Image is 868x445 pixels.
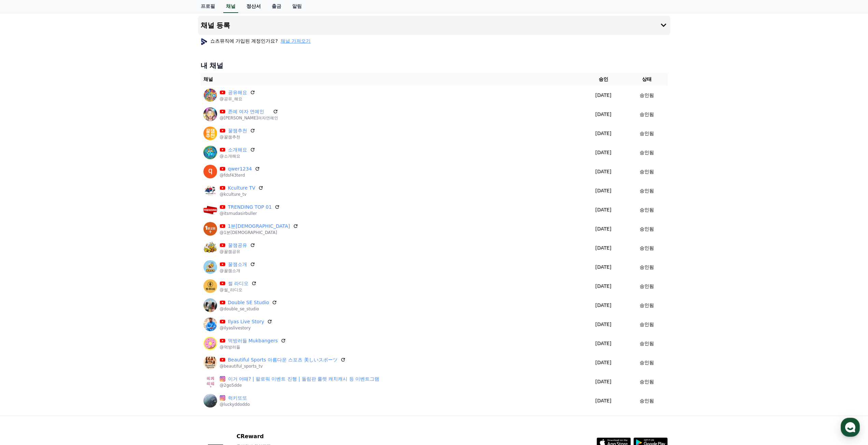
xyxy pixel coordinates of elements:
p: @fdsf43terd [220,173,260,178]
p: @꿀잼소개 [220,268,255,273]
img: Beautiful Sports 아름다운 스포츠 美しいスポーツ [203,356,217,369]
p: 승인됨 [640,225,654,233]
p: [DATE] [583,130,623,137]
p: 승인됨 [640,206,654,213]
button: 채널 가져오기 [281,38,311,44]
th: 승인 [581,73,626,86]
a: 꿀잼추천 [228,127,247,134]
p: @kculture_tv [220,192,264,197]
p: 승인됨 [640,378,654,385]
p: [DATE] [583,149,623,156]
a: 꿀잼소개 [228,261,247,268]
a: 홈 [2,216,45,233]
a: 썰 라디오 [228,280,248,287]
a: 소개해요 [228,146,247,153]
p: @itsmudasirbuller [220,211,280,216]
p: 승인됨 [640,359,654,366]
a: Beautiful Sports 아름다운 스포츠 美しいスポーツ [228,356,338,364]
p: [DATE] [583,225,623,233]
p: [DATE] [583,359,623,366]
a: 존예 여자 연예인 [228,108,270,115]
img: 존예 여자 연예인 [203,107,217,121]
th: 상태 [626,73,667,86]
p: [DATE] [583,206,623,213]
a: qwer1234 [228,165,252,173]
h4: 채널 등록 [201,21,230,29]
p: @2go5dde [220,383,380,388]
p: 승인됨 [640,92,654,99]
a: 꿀잼공유 [228,242,247,249]
img: Ilyas Live Story [203,317,217,331]
a: Double SE Studio [228,299,269,306]
img: 먹방러들 Mukbangers [203,337,217,350]
a: 이거 어때? | 팔로워 이벤트 진행 | 돌림판 룰렛 캐치캐시 등 이벤트그램 [228,375,380,383]
p: [DATE] [583,168,623,175]
p: @꿀잼공유 [220,249,255,254]
p: [DATE] [583,321,623,328]
p: 승인됨 [640,321,654,328]
img: 꿀잼소개 [203,260,217,274]
p: [DATE] [583,92,623,99]
p: [DATE] [583,302,623,309]
p: 승인됨 [640,244,654,252]
a: Kculture TV [228,184,256,192]
p: 승인됨 [640,283,654,290]
span: 설정 [105,226,114,232]
img: TRENDING TOP 01 [203,203,217,217]
a: 설정 [88,216,131,233]
p: 승인됨 [640,168,654,175]
span: 대화 [62,227,71,232]
button: 채널 등록 [198,16,670,35]
img: 공유해요 [203,88,217,102]
p: [DATE] [583,244,623,252]
img: 럭키또또 [203,394,217,407]
p: [DATE] [583,187,623,194]
p: 승인됨 [640,397,654,404]
a: TRENDING TOP 01 [228,204,272,211]
h4: 내 채널 [201,61,668,70]
img: 꿀잼추천 [203,127,217,140]
p: [DATE] [583,283,623,290]
p: [DATE] [583,111,623,118]
p: 승인됨 [640,111,654,118]
p: CReward [237,432,320,441]
a: 럭키또또 [228,395,250,402]
img: 꿀잼공유 [203,241,217,255]
p: 승인됨 [640,302,654,309]
p: @ilyaslivestory [220,325,273,331]
img: 썰 라디오 [203,279,217,293]
a: 대화 [45,216,88,233]
p: 승인됨 [640,149,654,156]
img: profile [201,38,208,45]
img: Double SE Studio [203,298,217,312]
p: 승인됨 [640,340,654,347]
a: Ilyas Live Story [228,318,265,325]
p: @double_se_studio [220,306,278,312]
img: qwer1234 [203,165,217,178]
p: 승인됨 [640,187,654,194]
p: @1분[DEMOGRAPHIC_DATA] [220,230,298,235]
p: @썰_라디오 [220,287,257,293]
p: 쇼츠뮤직에 가입된 계정인가요? [201,38,311,44]
img: 1분교회 [203,222,217,236]
a: 먹방러들 Mukbangers [228,337,278,344]
th: 채널 [201,73,581,86]
p: @luckyddoddo [220,402,250,407]
p: @먹방러들 [220,344,286,350]
p: @공유_해요 [220,96,255,102]
p: [DATE] [583,378,623,385]
img: 이거 어때? | 팔로워 이벤트 진행 | 돌림판 룰렛 캐치캐시 등 이벤트그램 [203,375,217,388]
p: @[PERSON_NAME]여자연예인 [220,115,279,121]
span: 홈 [22,226,26,232]
a: 1분[DEMOGRAPHIC_DATA] [228,223,290,230]
p: [DATE] [583,264,623,271]
p: [DATE] [583,397,623,404]
a: 공유해요 [228,89,247,96]
p: [DATE] [583,340,623,347]
p: 승인됨 [640,264,654,271]
p: @꿀잼추천 [220,134,255,140]
p: @beautiful_sports_tv [220,364,346,369]
p: @소개해요 [220,153,255,159]
img: 소개해요 [203,146,217,159]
